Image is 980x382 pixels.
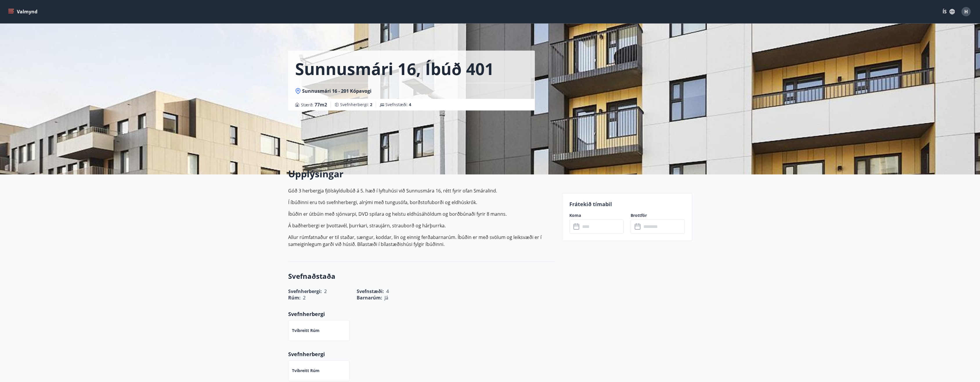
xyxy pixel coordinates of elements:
[288,234,555,248] p: Allur rúmfatnaður er til staðar, sængur, koddar, lín og einnig ferðabarnarúm. Íbúðin er með svölu...
[292,368,320,374] p: Tvíbreitt rúm
[288,187,555,194] p: Góð 3 herbergja fjölskylduíbúð á 5. hæð í lyftuhúsi við Sunnusmára 16, rétt fyrir ofan Smáralind.
[939,6,958,17] button: ÍS
[288,210,555,217] p: Íbúðin er útbúin með sjónvarpi, DVD spilara og helstu eldhúsáhöldum og borðbúnaði fyrir 8 manns.
[288,222,555,229] p: Á baðherbergi er þvottavél, þurrkari, straujárn, strauborð og hárþurrka.
[288,271,555,281] h3: Svefnaðstaða
[302,88,371,94] span: Sunnusmári 16 - 201 Kópavogi
[340,102,372,108] span: Svefnherbergi :
[7,6,40,17] button: menu
[315,101,327,108] span: 77 m2
[288,310,555,318] p: Svefnherbergi
[292,328,320,333] p: Tvíbreitt rúm
[288,199,555,206] p: Í íbúðinni eru tvö svefnherbergi, alrými með tungusófa, borðstofuborði og eldhúskrók.
[301,101,327,108] span: Stærð :
[569,200,685,208] p: Frátekið tímabil
[409,102,411,107] span: 4
[959,5,973,19] button: H
[303,294,306,301] span: 2
[357,294,382,301] span: Barnarúm :
[631,213,685,218] label: Brottför
[370,102,372,107] span: 2
[385,294,388,301] span: Já
[385,102,411,108] span: Svefnstæði :
[288,294,301,301] span: Rúm :
[288,167,555,180] h2: Upplýsingar
[569,213,624,218] label: Koma
[288,350,555,358] p: Svefnherbergi
[964,8,968,15] span: H
[295,58,494,80] h1: Sunnusmári 16, íbúð 401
